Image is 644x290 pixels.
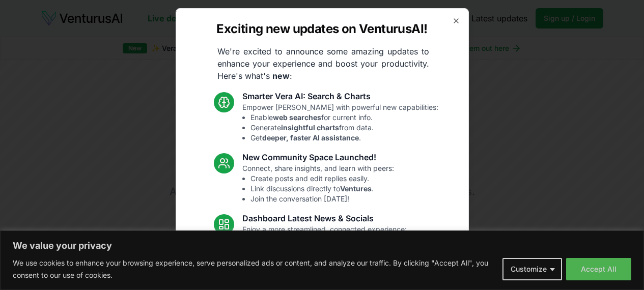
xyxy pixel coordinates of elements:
[242,224,407,265] p: Enjoy a more streamlined, connected experience:
[242,90,438,102] h3: Smarter Vera AI: Search & Charts
[263,255,346,264] strong: trending relevant social
[250,173,394,184] li: Create posts and edit replies easily.
[324,235,372,244] strong: introductions
[250,112,438,123] li: Enable for current info.
[340,184,372,193] strong: Ventures
[242,102,438,143] p: Empower [PERSON_NAME] with powerful new capabilities:
[242,212,407,224] h3: Dashboard Latest News & Socials
[262,133,359,142] strong: deeper, faster AI assistance
[216,21,427,37] h2: Exciting new updates on VenturusAI!
[250,235,407,245] li: Standardized analysis .
[273,113,321,122] strong: web searches
[242,151,394,163] h3: New Community Space Launched!
[250,245,407,255] li: Access articles.
[250,133,438,143] li: Get .
[272,71,290,81] strong: new
[250,255,407,265] li: See topics.
[275,245,346,254] strong: latest industry news
[242,163,394,204] p: Connect, share insights, and learn with peers:
[281,123,339,132] strong: insightful charts
[209,45,437,82] p: We're excited to announce some amazing updates to enhance your experience and boost your producti...
[242,273,399,285] h3: Fixes and UI Polish
[250,194,394,204] li: Join the conversation [DATE]!
[250,184,394,194] li: Link discussions directly to .
[250,123,438,133] li: Generate from data.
